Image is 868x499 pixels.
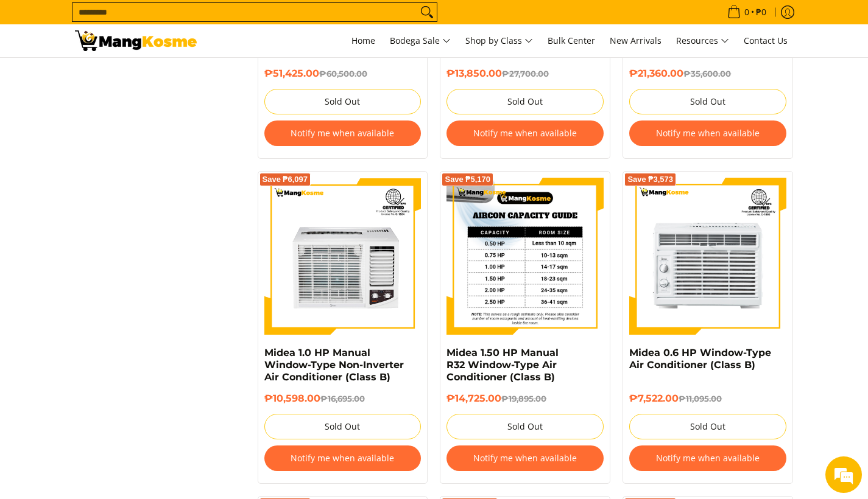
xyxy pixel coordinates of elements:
[320,394,365,403] del: ₱16,695.00
[264,393,422,405] h6: ₱10,598.00
[542,24,601,57] a: Bulk Center
[629,414,786,439] button: Sold Out
[63,68,205,84] div: Chat with us now
[319,69,367,79] del: ₱60,500.00
[679,394,722,403] del: ₱11,095.00
[670,24,735,57] a: Resources
[446,120,604,146] button: Notify me when available
[446,445,604,471] button: Notify me when available
[629,347,771,371] a: Midea 0.6 HP Window-Type Air Conditioner (Class B)
[264,120,422,146] button: Notify me when available
[390,33,451,49] span: Bodega Sale
[445,176,490,183] span: Save ₱5,170
[744,35,788,46] span: Contact Us
[264,89,422,114] button: Sold Out
[502,69,549,79] del: ₱27,700.00
[446,414,604,439] button: Sold Out
[676,33,729,49] span: Resources
[629,89,786,114] button: Sold Out
[629,68,786,80] h6: ₱21,360.00
[738,24,794,57] a: Contact Us
[724,5,770,19] span: •
[754,8,768,16] span: ₱0
[417,3,437,21] button: Search
[446,347,559,383] a: Midea 1.50 HP Manual R32 Window-Type Air Conditioner (Class B)
[683,69,731,79] del: ₱35,600.00
[446,89,604,114] button: Sold Out
[351,35,375,46] span: Home
[384,24,457,57] a: Bodega Sale
[629,445,786,471] button: Notify me when available
[446,68,604,80] h6: ₱13,850.00
[71,153,168,276] span: We're online!
[629,178,786,335] img: Midea 0.6 HP Window-Type Air Conditioner (Class B)
[743,8,751,16] span: 0
[209,24,794,57] nav: Main Menu
[345,24,381,57] a: Home
[263,176,308,183] span: Save ₱6,097
[264,347,404,383] a: Midea 1.0 HP Manual Window-Type Non-Inverter Air Conditioner (Class B)
[264,68,422,80] h6: ₱51,425.00
[264,445,422,471] button: Notify me when available
[446,393,604,405] h6: ₱14,725.00
[627,176,673,183] span: Save ₱3,573
[548,35,595,46] span: Bulk Center
[264,414,422,439] button: Sold Out
[610,35,662,46] span: New Arrivals
[200,6,229,35] div: Minimize live chat window
[75,30,197,51] img: Bodega Sale Aircon l Mang Kosme: Home Appliances Warehouse Sale | Page 3
[629,393,786,405] h6: ₱7,522.00
[465,33,533,49] span: Shop by Class
[459,24,539,57] a: Shop by Class
[446,178,604,335] img: Midea 1.50 HP Manual R32 Window-Type Air Conditioner (Class B) - 0
[264,178,422,335] img: Midea 1.0 HP Manual Window-Type Non-Inverter Air Conditioner (Class B)
[501,394,546,403] del: ₱19,895.00
[604,24,668,57] a: New Arrivals
[6,332,232,375] textarea: Type your message and hit 'Enter'
[629,120,786,146] button: Notify me when available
